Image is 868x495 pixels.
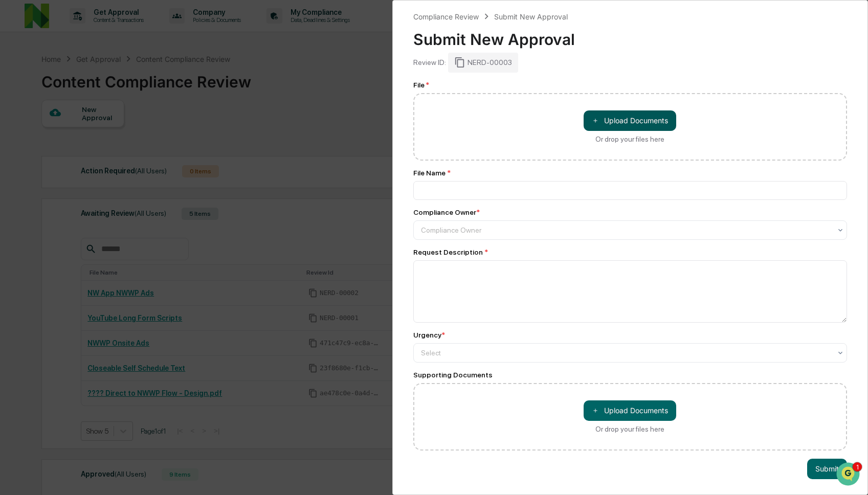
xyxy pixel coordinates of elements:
[21,78,40,97] img: 8933085812038_c878075ebb4cc5468115_72.jpg
[584,400,676,421] button: Or drop your files here
[592,116,599,125] span: ＋
[592,406,599,415] span: ＋
[6,197,69,215] a: 🔎Data Lookup
[20,182,66,192] span: Preclearance
[413,81,848,89] div: File
[413,208,480,216] div: Compliance Owner
[10,183,18,191] div: 🖐️
[413,248,848,256] div: Request Description
[413,58,446,66] div: Review ID:
[413,169,848,177] div: File Name
[20,140,29,148] img: 1746055101610-c473b297-6a78-478c-a979-82029cc54cd1
[84,182,127,192] span: Attestations
[102,226,124,234] span: Pylon
[32,139,83,147] span: [PERSON_NAME]
[413,331,445,339] div: Urgency
[10,129,27,146] img: Jack Rasmussen
[413,22,848,49] div: Submit New Approval
[10,202,18,210] div: 🔎
[159,111,186,124] button: See all
[46,88,141,97] div: We're available if you need us!
[85,139,88,147] span: •
[10,21,186,38] p: How can we help?
[494,12,568,21] div: Submit New Approval
[448,53,518,72] div: NERD-00003
[6,177,70,196] a: 🖐️Preclearance
[91,139,112,147] span: [DATE]
[10,78,29,97] img: 1746055101610-c473b297-6a78-478c-a979-82029cc54cd1
[20,201,64,211] span: Data Lookup
[10,114,69,122] div: Past conversations
[74,183,82,191] div: 🗄️
[807,459,847,479] button: Submit
[174,81,186,94] button: Start new chat
[46,78,168,88] div: Start new chat
[413,371,848,379] div: Supporting Documents
[595,135,664,143] div: Or drop your files here
[413,12,479,21] div: Compliance Review
[70,177,131,196] a: 🗄️Attestations
[595,425,664,433] div: Or drop your files here
[835,461,863,489] iframe: Open customer support
[72,226,124,234] a: Powered byPylon
[584,110,676,131] button: Or drop your files here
